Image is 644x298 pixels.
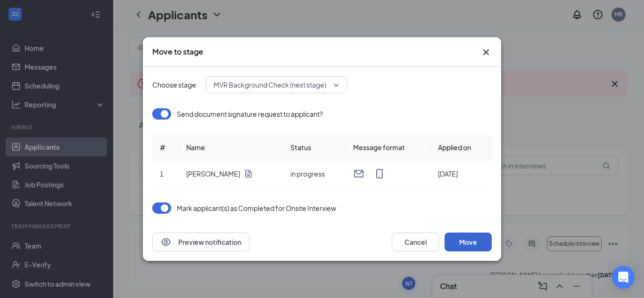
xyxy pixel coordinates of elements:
[177,203,336,213] p: Mark applicant(s) as Completed for Onsite Interview
[353,168,364,179] svg: Email
[152,108,492,187] div: Loading offer data.
[152,135,179,161] th: #
[283,161,346,187] td: in progress
[152,47,203,57] h3: Move to stage
[430,135,492,161] th: Applied on
[186,169,240,178] p: [PERSON_NAME]
[160,169,164,178] span: 1
[480,47,492,58] svg: Cross
[152,80,198,90] span: Choose stage:
[374,168,385,179] svg: MobileSms
[214,78,326,92] span: MVR Background Check (next stage)
[160,236,172,248] svg: Eye
[392,233,439,251] button: Cancel
[152,233,249,251] button: EyePreview notification
[430,161,492,187] td: [DATE]
[179,135,283,161] th: Name
[283,135,346,161] th: Status
[177,109,323,119] p: Send document signature request to applicant?
[244,169,253,178] svg: Document
[612,266,635,289] div: Open Intercom Messenger
[346,135,430,161] th: Message format
[480,47,492,58] button: Close
[445,233,492,251] button: Move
